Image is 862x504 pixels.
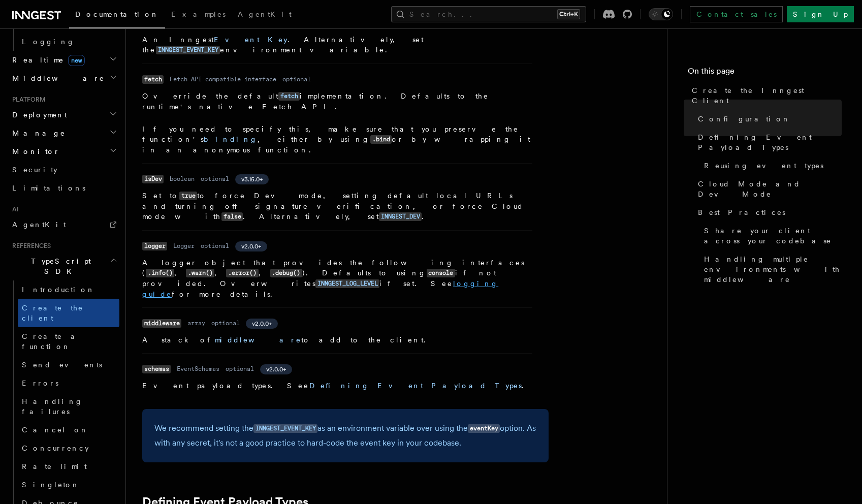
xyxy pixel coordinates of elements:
a: INNGEST_LOG_LEVEL [315,279,379,288]
code: INNGEST_EVENT_KEY [253,424,317,433]
dd: optional [226,365,254,373]
dd: optional [201,242,229,250]
code: fetch [142,75,164,84]
span: Deployment [8,110,67,120]
a: INNGEST_EVENT_KEY [253,423,317,433]
code: middleware [142,319,181,328]
span: References [8,242,51,250]
p: A logger object that provides the following interfaces ( , , , ). Defaults to using if not provid... [142,258,532,299]
a: Create the client [18,299,119,327]
span: Manage [8,128,66,138]
a: INNGEST_DEV [379,212,422,220]
p: Event payload types. See . [142,381,532,391]
code: false [221,212,243,221]
button: Search...Ctrl+K [391,6,586,22]
a: Security [8,161,119,179]
a: Cancel on [18,421,119,439]
a: Errors [18,374,119,392]
a: Singleton [18,476,119,494]
span: Handling multiple environments with middleware [704,254,842,285]
span: Rate limit [22,462,87,470]
dd: optional [201,175,229,183]
code: .error() [226,269,258,277]
p: A stack of to add to the client. [142,335,532,345]
span: Limitations [12,184,85,192]
span: Middleware [8,73,105,83]
span: Realtime [8,55,85,65]
a: Handling failures [18,392,119,421]
a: AgentKit [8,215,119,234]
span: AgentKit [238,10,292,18]
code: true [179,192,197,200]
span: v2.0.0+ [241,242,261,250]
span: Errors [22,379,58,387]
button: TypeScript SDK [8,252,119,280]
button: Realtimenew [8,51,119,69]
a: Share your client across your codebase [700,222,842,250]
a: Documentation [69,3,165,28]
a: Contact sales [690,6,783,22]
code: INNGEST_EVENT_KEY [156,46,220,54]
dd: optional [211,319,240,327]
code: fetch [278,92,300,101]
a: logging guide [142,279,498,298]
button: Deployment [8,106,119,124]
span: new [68,55,85,66]
a: Cloud Mode and Dev Mode [694,175,842,203]
span: Security [12,166,57,174]
a: Concurrency [18,439,119,457]
kbd: Ctrl+K [557,9,580,19]
button: Manage [8,124,119,142]
button: Monitor [8,142,119,161]
code: .debug() [270,269,302,277]
span: Cancel on [22,426,88,434]
a: fetch [278,92,300,100]
span: Singleton [22,481,80,489]
span: Share your client across your codebase [704,226,842,246]
span: Logging [22,38,75,46]
dd: boolean [170,175,195,183]
a: Defining Event Payload Types [694,128,842,156]
span: TypeScript SDK [8,256,110,276]
span: Examples [171,10,226,18]
span: v2.0.0+ [266,365,286,373]
p: Set to to force Dev mode, setting default local URLs and turning off signature verification, or f... [142,191,532,222]
a: Event Key [214,36,288,44]
dd: array [187,319,205,327]
a: Configuration [694,110,842,128]
button: Toggle dark mode [649,8,673,20]
code: .bind [370,135,392,144]
a: Reusing event types [700,156,842,175]
a: INNGEST_EVENT_KEY [156,46,220,54]
span: Create the client [22,304,83,322]
span: Create the Inngest Client [692,85,842,106]
a: binding [204,135,258,143]
span: v3.15.0+ [241,175,263,183]
a: middleware [215,336,301,344]
dd: EventSchemas [177,365,219,373]
a: Create a function [18,327,119,356]
span: Configuration [698,114,790,124]
span: Concurrency [22,444,89,452]
a: Best Practices [694,203,842,222]
code: INNGEST_DEV [379,212,422,221]
a: Rate limit [18,457,119,476]
span: Send events [22,361,102,369]
dd: Fetch API compatible interface [170,75,276,83]
code: isDev [142,175,164,183]
a: Send events [18,356,119,374]
code: eventKey [468,424,500,433]
h4: On this page [688,65,842,81]
code: .info() [146,269,174,277]
dd: Logger [173,242,195,250]
a: Introduction [18,280,119,299]
a: Handling multiple environments with middleware [700,250,842,289]
a: Examples [165,3,232,27]
span: Introduction [22,286,95,294]
code: logger [142,242,167,250]
p: Override the default implementation. Defaults to the runtime's native Fetch API. [142,91,532,112]
a: AgentKit [232,3,298,27]
a: Limitations [8,179,119,197]
span: Create a function [22,332,82,351]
